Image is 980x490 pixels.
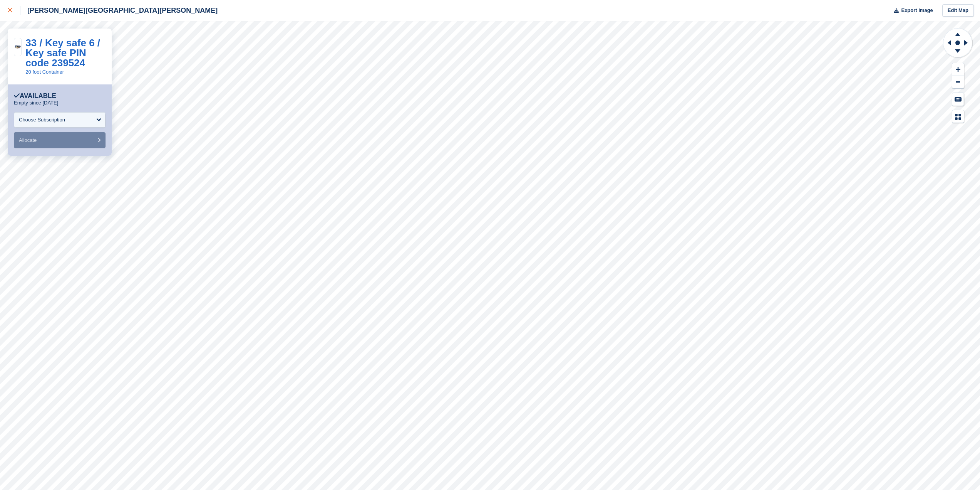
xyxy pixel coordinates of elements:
[952,63,964,76] button: Zoom In
[14,132,106,148] button: Allocate
[25,37,100,69] a: 33 / Key safe 6 / Key safe PIN code 239524
[952,93,964,106] button: Keyboard Shortcuts
[952,110,964,123] button: Map Legend
[25,69,64,75] a: 20 foot Container
[942,4,974,17] a: Edit Map
[901,7,933,14] span: Export Image
[20,6,218,15] div: [PERSON_NAME][GEOGRAPHIC_DATA][PERSON_NAME]
[14,100,58,106] p: Empty since [DATE]
[889,4,933,17] button: Export Image
[19,116,65,124] div: Choose Subscription
[19,137,37,143] span: Allocate
[952,76,964,89] button: Zoom Out
[14,92,56,100] div: Available
[14,44,21,50] img: 20-ft-container.jpg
